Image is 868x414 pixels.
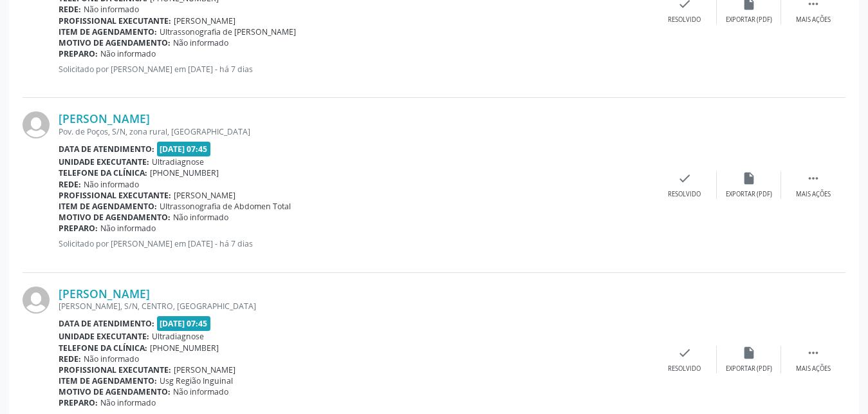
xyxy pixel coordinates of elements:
[59,26,157,37] b: Item de agendamento:
[59,353,81,364] b: Rede:
[59,212,171,223] b: Motivo de agendamento:
[59,64,652,75] p: Solicitado por [PERSON_NAME] em [DATE] - há 7 dias
[150,343,219,353] span: [PHONE_NUMBER]
[59,48,98,59] b: Preparo:
[59,201,157,212] b: Item de agendamento:
[160,375,233,386] span: Usg Região Inguinal
[152,331,204,342] span: Ultradiagnose
[806,346,820,360] i: 
[23,287,50,314] img: img
[59,223,98,234] b: Preparo:
[59,144,154,155] b: Data de atendimento:
[100,397,156,408] span: Não informado
[59,190,171,201] b: Profissional executante:
[100,223,156,234] span: Não informado
[173,386,228,397] span: Não informado
[59,343,147,353] b: Telefone da clínica:
[59,375,157,386] b: Item de agendamento:
[84,179,139,190] span: Não informado
[742,346,756,360] i: insert_drive_file
[59,386,171,397] b: Motivo de agendamento:
[157,142,211,156] span: [DATE] 07:45
[100,48,156,59] span: Não informado
[59,4,81,15] b: Rede:
[59,238,652,249] p: Solicitado por [PERSON_NAME] em [DATE] - há 7 dias
[59,397,98,408] b: Preparo:
[796,364,831,373] div: Mais ações
[157,316,211,331] span: [DATE] 07:45
[152,156,204,167] span: Ultradiagnose
[726,15,772,24] div: Exportar (PDF)
[59,167,147,178] b: Telefone da clínica:
[678,346,692,360] i: check
[678,171,692,185] i: check
[174,364,235,375] span: [PERSON_NAME]
[59,179,81,190] b: Rede:
[806,171,820,185] i: 
[150,167,219,178] span: [PHONE_NUMBER]
[160,26,296,37] span: Ultrassonografia de [PERSON_NAME]
[174,190,235,201] span: [PERSON_NAME]
[726,364,772,373] div: Exportar (PDF)
[160,201,291,212] span: Ultrassonografia de Abdomen Total
[59,301,652,312] div: [PERSON_NAME], S/N, CENTRO, [GEOGRAPHIC_DATA]
[59,364,171,375] b: Profissional executante:
[668,15,701,24] div: Resolvido
[59,287,150,301] a: [PERSON_NAME]
[796,190,831,199] div: Mais ações
[668,364,701,373] div: Resolvido
[59,156,149,167] b: Unidade executante:
[84,353,139,364] span: Não informado
[174,15,235,26] span: [PERSON_NAME]
[59,318,154,329] b: Data de atendimento:
[796,15,831,24] div: Mais ações
[173,37,228,48] span: Não informado
[59,126,652,137] div: Pov. de Poços, S/N, zona rural, [GEOGRAPHIC_DATA]
[59,37,171,48] b: Motivo de agendamento:
[668,190,701,199] div: Resolvido
[59,111,150,126] a: [PERSON_NAME]
[59,331,149,342] b: Unidade executante:
[84,4,139,15] span: Não informado
[173,212,228,223] span: Não informado
[726,190,772,199] div: Exportar (PDF)
[59,15,171,26] b: Profissional executante:
[23,111,50,138] img: img
[742,171,756,185] i: insert_drive_file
